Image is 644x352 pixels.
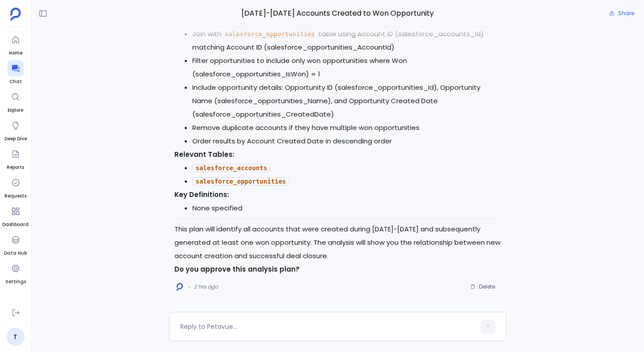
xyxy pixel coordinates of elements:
[174,150,234,159] strong: Relevant Tables:
[192,201,501,215] li: None specified
[192,81,501,121] li: Include opportunity details: Opportunity ID (salesforce_opportunities_Id), Opportunity Name (sale...
[7,164,24,171] span: Reports
[5,260,26,285] a: Settings
[5,278,26,285] span: Settings
[169,8,506,19] span: [DATE]-[DATE] Accounts Created to Won Opportunity
[192,54,501,81] li: Filter opportunities to include only won opportunities where Won (salesforce_opportunities_IsWon)...
[8,60,24,85] a: Chat
[8,78,24,85] span: Chat
[8,107,24,114] span: Explore
[174,190,229,199] strong: Key Definitions:
[8,89,24,114] a: Explore
[194,283,218,290] span: 2 hrs ago
[4,135,27,142] span: Deep Dive
[604,7,640,20] button: Share
[10,8,21,21] img: petavue logo
[4,250,27,257] span: Data Hub
[192,177,289,185] code: salesforce_opportunities
[7,328,25,346] a: T
[479,283,495,290] span: Delete
[174,222,501,263] p: This plan will identify all accounts that were created during [DATE]-[DATE] and subsequently gene...
[2,221,29,228] span: Dashboard
[177,283,183,291] img: logo
[2,203,29,228] a: Dashboard
[7,146,24,171] a: Reports
[8,32,24,57] a: Home
[618,10,634,17] span: Share
[192,164,270,172] code: salesforce_accounts
[464,280,501,293] button: Delete
[174,264,300,274] strong: Do you approve this analysis plan?
[192,121,501,134] li: Remove duplicate accounts if they have multiple won opportunities
[8,50,24,57] span: Home
[4,117,27,142] a: Deep Dive
[192,134,501,148] li: Order results by Account Created Date in descending order
[4,175,26,200] a: Requests
[4,232,27,257] a: Data Hub
[4,193,26,200] span: Requests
